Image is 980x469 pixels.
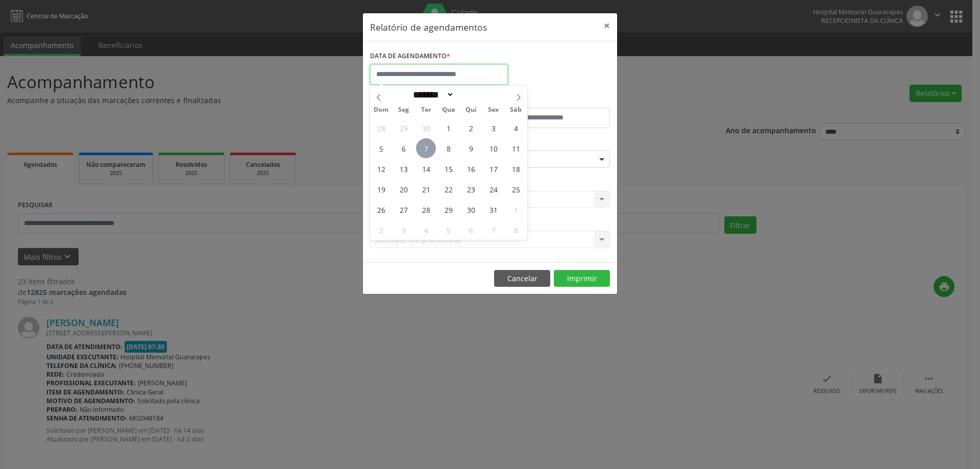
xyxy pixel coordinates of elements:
span: Outubro 1, 2025 [438,118,458,138]
span: Outubro 17, 2025 [483,159,503,179]
button: Cancelar [494,270,550,287]
span: Setembro 29, 2025 [394,118,413,138]
span: Outubro 20, 2025 [394,179,413,199]
span: Outubro 15, 2025 [438,159,458,179]
span: Novembro 4, 2025 [416,220,436,240]
span: Outubro 27, 2025 [394,200,413,219]
span: Novembro 2, 2025 [371,220,391,240]
span: Outubro 22, 2025 [438,179,458,199]
span: Sex [482,107,505,113]
span: Outubro 24, 2025 [483,179,503,199]
span: Sáb [505,107,527,113]
span: Outubro 19, 2025 [371,179,391,199]
span: Outubro 4, 2025 [506,118,526,138]
span: Outubro 6, 2025 [394,138,413,158]
span: Novembro 5, 2025 [438,220,458,240]
span: Outubro 3, 2025 [483,118,503,138]
select: Month [409,89,454,100]
span: Setembro 30, 2025 [416,118,436,138]
span: Outubro 11, 2025 [506,138,526,158]
span: Novembro 3, 2025 [394,220,413,240]
span: Novembro 1, 2025 [506,200,526,219]
span: Setembro 28, 2025 [371,118,391,138]
span: Qua [437,107,460,113]
span: Outubro 8, 2025 [438,138,458,158]
span: Dom [370,107,393,113]
label: ATÉ [493,92,610,108]
span: Outubro 5, 2025 [371,138,391,158]
button: Imprimir [554,270,610,287]
span: Outubro 23, 2025 [461,179,481,199]
h5: Relatório de agendamentos [370,20,487,34]
label: DATA DE AGENDAMENTO [370,48,450,64]
span: Outubro 26, 2025 [371,200,391,219]
span: Outubro 7, 2025 [416,138,436,158]
span: Outubro 21, 2025 [416,179,436,199]
span: Novembro 8, 2025 [506,220,526,240]
span: Outubro 16, 2025 [461,159,481,179]
span: Outubro 31, 2025 [483,200,503,219]
span: Outubro 14, 2025 [416,159,436,179]
span: Outubro 30, 2025 [461,200,481,219]
input: Year [454,89,488,100]
span: Outubro 18, 2025 [506,159,526,179]
span: Ter [415,107,437,113]
span: Seg [393,107,415,113]
span: Outubro 28, 2025 [416,200,436,219]
span: Novembro 6, 2025 [461,220,481,240]
span: Outubro 25, 2025 [506,179,526,199]
span: Outubro 9, 2025 [461,138,481,158]
span: Outubro 2, 2025 [461,118,481,138]
span: Novembro 7, 2025 [483,220,503,240]
span: Outubro 29, 2025 [438,200,458,219]
button: Close [597,13,617,38]
span: Outubro 10, 2025 [483,138,503,158]
span: Outubro 12, 2025 [371,159,391,179]
span: Qui [460,107,482,113]
span: Outubro 13, 2025 [394,159,413,179]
